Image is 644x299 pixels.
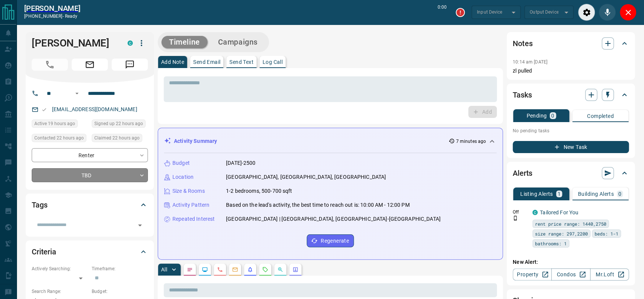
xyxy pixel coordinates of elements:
svg: Emails [232,266,238,273]
p: Log Call [263,59,283,65]
div: Criteria [32,243,148,261]
p: 1-2 bedrooms, 500-700 sqft [226,187,292,195]
div: condos.ca [532,210,538,215]
p: Budget: [92,288,148,295]
h2: Tasks [513,89,532,101]
p: [PHONE_NUMBER] - [24,13,80,20]
p: All [161,267,167,272]
svg: Push Notification Only [513,215,518,221]
div: Tue Aug 12 2025 [32,119,88,130]
span: Active 19 hours ago [34,120,75,127]
a: Condos [551,268,590,280]
p: [DATE]-2500 [226,159,255,167]
p: 10:14 am [DATE] [513,59,547,65]
span: Message [112,59,148,71]
p: Add Note [161,59,184,65]
button: Timeline [161,36,207,48]
div: Tags [32,196,148,214]
div: TBD [32,168,148,182]
span: bathrooms: 1 [535,240,567,247]
svg: Opportunities [277,266,283,273]
div: Activity Summary7 minutes ago [164,134,496,148]
h2: Alerts [513,167,532,179]
h2: Tags [32,199,47,211]
span: Signed up 22 hours ago [94,120,143,127]
p: Send Text [229,59,254,65]
p: Repeated Interest [172,215,215,223]
a: [PERSON_NAME] [24,4,80,13]
a: [EMAIL_ADDRESS][DOMAIN_NAME] [52,106,137,112]
div: Alerts [513,164,629,182]
span: ready [65,14,78,19]
svg: Calls [217,266,223,273]
p: New Alert: [513,258,629,266]
p: Activity Pattern [172,201,209,209]
p: Send Email [193,59,220,65]
span: Contacted 22 hours ago [34,134,84,142]
button: Regenerate [307,234,354,247]
svg: Email Valid [41,107,47,112]
span: Claimed 22 hours ago [94,134,140,142]
p: Building Alerts [578,191,614,197]
svg: Requests [262,266,268,273]
svg: Listing Alerts [247,266,253,273]
p: Activity Summary [174,137,217,145]
p: No pending tasks [513,125,629,136]
p: Based on the lead's activity, the best time to reach out is: 10:00 AM - 12:00 PM [226,201,410,209]
p: 7 minutes ago [456,138,486,145]
div: condos.ca [128,40,133,46]
p: Timeframe: [92,265,148,272]
p: Off [513,209,528,215]
p: Completed [587,113,614,119]
p: 0 [551,113,554,118]
a: Tailored For You [540,209,578,215]
p: [GEOGRAPHIC_DATA] | [GEOGRAPHIC_DATA], [GEOGRAPHIC_DATA]-[GEOGRAPHIC_DATA] [226,215,441,223]
p: Search Range: [32,288,88,295]
span: beds: 1-1 [595,230,618,237]
p: Size & Rooms [172,187,205,195]
p: 0 [618,191,621,197]
h2: Notes [513,37,532,50]
svg: Notes [187,266,193,273]
h2: Criteria [32,246,56,258]
p: 0:00 [438,4,447,21]
button: New Task [513,141,629,153]
a: Property [513,268,552,280]
svg: Lead Browsing Activity [202,266,208,273]
div: Close [619,4,636,21]
p: zl pulled [513,67,629,75]
div: Tue Aug 12 2025 [32,134,88,144]
div: Tue Aug 12 2025 [92,119,148,130]
button: Open [135,220,145,231]
p: Pending [526,113,547,118]
p: Location [172,173,194,181]
button: Open [72,89,81,98]
button: Campaigns [211,36,265,48]
div: Tue Aug 12 2025 [92,134,148,144]
a: Mr.Loft [590,268,629,280]
p: [GEOGRAPHIC_DATA], [GEOGRAPHIC_DATA], [GEOGRAPHIC_DATA] [226,173,386,181]
div: Notes [513,34,629,53]
span: rent price range: 1440,2750 [535,220,606,228]
span: Call [32,59,68,71]
p: Actively Searching: [32,265,88,272]
svg: Agent Actions [292,266,298,273]
span: Email [72,59,108,71]
div: Audio Settings [578,4,595,21]
div: Renter [32,148,148,162]
div: Tasks [513,86,629,104]
span: size range: 297,2200 [535,230,588,237]
p: 1 [558,191,561,197]
p: Budget [172,159,190,167]
h1: [PERSON_NAME] [32,37,116,49]
p: Listing Alerts [520,191,553,197]
div: Mute [599,4,616,21]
